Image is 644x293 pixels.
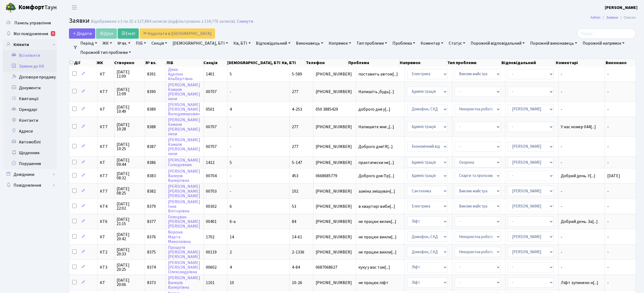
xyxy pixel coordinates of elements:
[606,15,618,20] a: Заявки
[292,173,298,179] span: 453
[3,39,57,50] a: Клієнти
[292,249,304,255] span: 2-1336
[100,107,112,111] span: КТ
[100,160,112,165] span: КТ
[149,39,169,48] a: Секція
[147,89,156,95] span: 8390
[281,59,305,67] th: Кв, БТІ
[561,219,598,225] span: Добрий день. За[...]
[607,89,609,95] span: -
[206,71,215,77] span: 1401
[305,59,348,67] th: Телефон
[100,250,112,254] span: КТ2
[292,188,298,194] span: 102
[230,188,231,194] span: -
[100,281,112,285] span: КТ
[147,144,156,150] span: 8387
[206,106,215,112] span: 0501
[590,15,600,20] a: Admin
[147,173,156,179] span: 8383
[117,187,143,195] span: [DATE] 08:25
[501,59,555,67] th: Відповідальний
[117,232,143,241] span: [DATE] 20:42
[227,59,281,67] th: [DEMOGRAPHIC_DATA], БТІ
[3,50,57,61] a: Всі клієнти
[358,144,393,150] span: Доброго дня! Я[...]
[14,20,51,26] span: Панель управління
[206,160,215,166] span: 1412
[168,245,200,260] a: Прошутя[PERSON_NAME][PERSON_NAME]
[100,235,112,239] span: КТ
[292,144,298,150] span: 277
[582,12,644,23] nav: breadcrumb
[607,106,609,112] span: -
[147,71,156,77] span: 8391
[145,59,166,67] th: № вх.
[326,39,353,48] a: Напрямок
[607,160,609,166] span: -
[168,168,200,183] a: [PERSON_NAME]ВалеріяВалеріївна
[607,144,609,150] span: -
[230,234,234,240] span: 14
[358,188,395,194] span: заміна змішувач[...]
[230,219,236,225] span: 6-а
[168,214,200,229] a: Голоцван[PERSON_NAME][PERSON_NAME]
[607,188,609,194] span: -
[206,173,217,179] span: 00704
[117,217,143,226] span: [DATE] 21:15
[316,160,354,165] span: [PHONE_NUMBER]
[147,203,156,209] span: 8379
[147,188,156,194] span: 8382
[117,263,143,272] span: [DATE] 20:25
[68,3,81,12] button: Переключити навігацію
[72,31,92,37] span: Додати
[358,203,395,209] span: в квартирі виби[...]
[230,71,232,77] span: 5
[96,59,114,67] th: ЖК
[607,203,609,209] span: -
[100,204,112,209] span: КТ4
[166,59,203,67] th: ПІБ
[607,124,609,130] span: -
[358,264,390,270] span: куку у вас там[...]
[561,204,603,209] span: -
[115,39,133,48] a: № вх.
[117,202,143,210] span: [DATE] 22:02
[561,124,596,130] span: У нас номер 044[...]
[147,234,156,240] span: 8376
[607,71,609,77] span: -
[100,90,112,94] span: КТ7
[316,219,354,224] span: [PHONE_NUMBER]
[230,280,234,286] span: 10
[561,72,603,76] span: -
[618,15,636,21] li: Список
[230,249,232,255] span: 2
[358,106,390,112] span: доброго дня у[...]
[254,39,293,48] a: Відповідальний
[117,172,143,180] span: [DATE] 08:32
[100,174,112,178] span: КТ7
[607,219,609,225] span: -
[117,123,143,131] span: [DATE] 10:28
[292,71,302,77] span: 5-589
[528,39,579,48] a: Порожній виконавець
[206,280,215,286] span: 1101
[230,203,232,209] span: 6
[18,3,44,12] b: Комфорт
[230,264,232,270] span: 4
[114,59,145,67] th: Створено
[316,235,354,239] span: [PHONE_NUMBER]
[358,124,394,130] span: Напишите мне ,[...]
[561,173,595,179] span: Добрий день. У[...]
[390,39,417,48] a: Проблема
[3,83,57,93] a: Документи
[3,28,57,39] a: Мої повідомлення5
[316,125,354,129] span: [PHONE_NUMBER]
[230,144,231,150] span: -
[117,105,143,114] span: [DATE] 10:49
[3,126,57,137] a: Адреси
[561,235,603,239] span: -
[447,59,501,67] th: Тип проблеми
[3,104,57,115] a: Орендарі
[231,39,253,48] a: Кв, БТІ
